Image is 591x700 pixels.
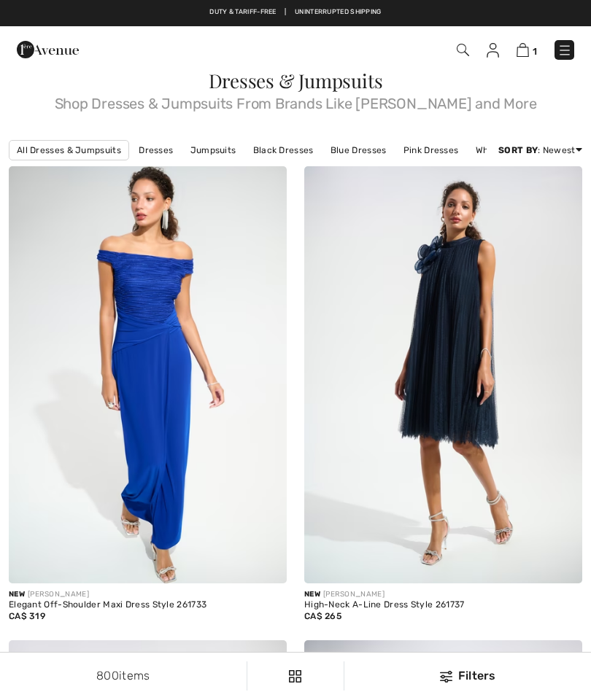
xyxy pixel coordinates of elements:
[353,667,582,685] div: Filters
[9,90,582,111] span: Shop Dresses & Jumpsuits From Brands Like [PERSON_NAME] and More
[498,144,582,157] div: : Newest
[183,141,244,160] a: Jumpsuits
[304,611,341,621] span: CA$ 265
[131,141,180,160] a: Dresses
[9,611,45,621] span: CA$ 319
[304,590,320,599] span: New
[17,42,79,55] a: 1ère Avenue
[440,671,452,682] img: Filters
[304,600,582,610] div: High-Neck A-Line Dress Style 261737
[517,41,537,58] a: 1
[9,140,129,160] a: All Dresses & Jumpsuits
[289,670,301,682] img: Filters
[498,145,538,155] strong: Sort By
[304,589,582,600] div: [PERSON_NAME]
[457,44,469,56] img: Search
[557,43,572,58] img: Menu
[246,141,321,160] a: Black Dresses
[17,35,79,64] img: 1ère Avenue
[304,166,582,583] img: High-Neck A-Line Dress Style 261737. Midnight Blue
[9,590,25,599] span: New
[9,589,287,600] div: [PERSON_NAME]
[9,600,287,610] div: Elegant Off-Shoulder Maxi Dress Style 261733
[396,141,466,160] a: Pink Dresses
[487,43,499,58] img: My Info
[533,46,537,57] span: 1
[209,68,383,93] span: Dresses & Jumpsuits
[517,43,529,57] img: Shopping Bag
[96,669,119,682] span: 800
[468,141,544,160] a: White Dresses
[9,166,287,583] img: Elegant Off-Shoulder Maxi Dress Style 261733. Royal Sapphire 163
[323,141,394,160] a: Blue Dresses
